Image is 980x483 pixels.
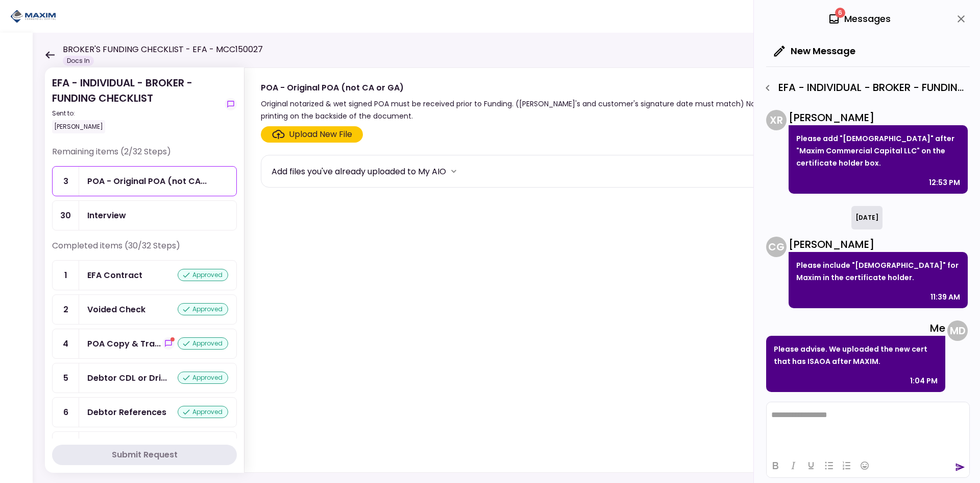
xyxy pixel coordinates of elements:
[87,269,142,282] div: EFA Contract
[53,363,79,393] div: 5
[796,132,960,169] p: Please add "[DEMOGRAPHIC_DATA]" after "Maxim Commercial Capital LLC" on the certificate holder box.
[820,458,838,473] button: Bullet list
[930,291,960,303] div: 11:39 AM
[838,458,855,473] button: Numbered list
[766,110,787,130] div: X R
[53,295,79,324] div: 2
[759,79,970,97] div: EFA - INDIVIDUAL - BROKER - FUNDING CHECKLIST - Certificate of Insurance
[178,337,228,350] div: approved
[289,128,352,141] div: Upload New File
[272,165,446,178] div: Add files you've already uploaded to My AIO
[52,294,237,325] a: 2Voided Checkapproved
[52,120,105,133] div: [PERSON_NAME]
[774,343,938,367] p: Please advise. We uploaded the new cert that has ISAOA after MAXIM.
[53,261,79,290] div: 1
[53,432,79,461] div: 7
[52,431,237,462] a: 73 Months PERSONAL Bank Statementsapproved
[767,458,784,473] button: Bold
[52,397,237,427] a: 6Debtor Referencesapproved
[261,81,878,94] div: POA - Original POA (not CA or GA)
[785,458,802,473] button: Italic
[225,98,237,110] button: show-messages
[178,372,228,384] div: approved
[789,110,968,125] div: [PERSON_NAME]
[52,200,237,231] a: 30Interview
[178,269,228,281] div: approved
[796,259,960,284] p: Please include "[DEMOGRAPHIC_DATA]" for Maxim in the certificate holder.
[178,406,228,418] div: approved
[802,458,820,473] button: Underline
[910,375,938,387] div: 1:04 PM
[952,10,970,28] button: close
[767,402,969,453] iframe: Rich Text Area
[87,209,126,222] div: Interview
[63,56,94,66] div: Docs In
[446,164,461,179] button: more
[178,303,228,315] div: approved
[766,237,787,257] div: C G
[52,363,237,393] a: 5Debtor CDL or Driver Licenseapproved
[244,67,960,473] div: POA - Original POA (not CA or GA)Original notarized & wet signed POA must be received prior to Fu...
[87,337,161,350] div: POA Copy & Tracking Receipt
[947,320,968,341] div: M D
[929,176,960,189] div: 12:53 PM
[52,75,220,133] div: EFA - INDIVIDUAL - BROKER - FUNDING CHECKLIST
[52,146,237,166] div: Remaining items (2/32 Steps)
[52,240,237,260] div: Completed items (30/32 Steps)
[87,175,207,188] div: POA - Original POA (not CA or GA)
[53,329,79,358] div: 4
[10,9,56,24] img: Partner icon
[87,303,145,316] div: Voided Check
[52,260,237,290] a: 1EFA Contractapproved
[87,372,167,384] div: Debtor CDL or Driver License
[766,320,945,336] div: Me
[53,398,79,427] div: 6
[789,237,968,252] div: [PERSON_NAME]
[52,109,220,118] div: Sent to:
[63,43,263,56] h1: BROKER'S FUNDING CHECKLIST - EFA - MCC150027
[261,98,878,122] div: Original notarized & wet signed POA must be received prior to Funding. ([PERSON_NAME]'s and custo...
[856,458,873,473] button: Emojis
[53,201,79,230] div: 30
[52,445,237,465] button: Submit Request
[162,337,175,350] button: show-messages
[766,38,864,64] button: New Message
[52,166,237,196] a: 3POA - Original POA (not CA or GA)
[87,406,166,419] div: Debtor References
[261,126,363,143] span: Click here to upload the required document
[851,206,883,229] div: [DATE]
[53,167,79,196] div: 3
[835,8,845,18] span: 6
[112,449,178,461] div: Submit Request
[955,462,965,472] button: send
[828,11,891,27] div: Messages
[52,329,237,359] a: 4POA Copy & Tracking Receiptshow-messagesapproved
